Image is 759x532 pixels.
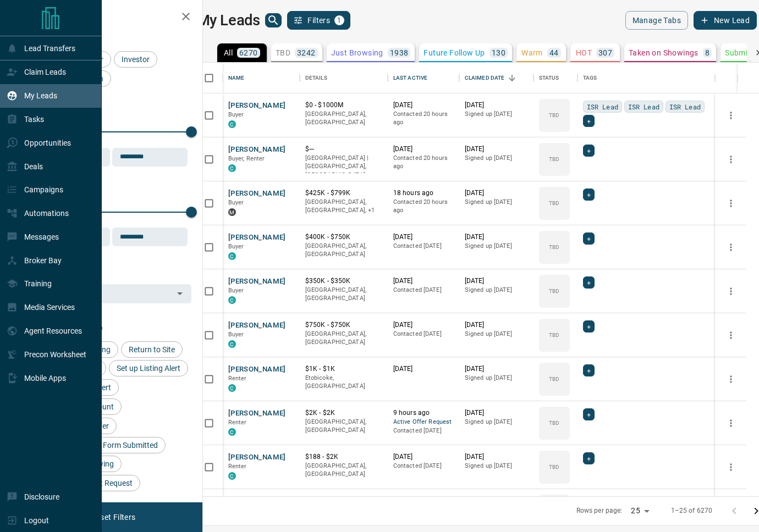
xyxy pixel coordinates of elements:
[393,418,454,427] span: Active Offer Request
[305,330,382,347] p: [GEOGRAPHIC_DATA], [GEOGRAPHIC_DATA]
[723,371,739,387] button: more
[583,364,595,376] div: +
[305,101,382,110] p: $0 - $1000M
[331,49,383,57] p: Just Browsing
[228,384,236,392] div: condos.ca
[587,453,591,464] span: +
[113,364,184,373] span: Set up Listing Alert
[228,296,236,304] div: condos.ca
[223,63,300,93] div: Name
[671,506,713,516] p: 1–25 of 6270
[465,364,528,374] p: [DATE]
[239,49,258,57] p: 6270
[228,145,286,155] button: [PERSON_NAME]
[305,496,382,506] p: $---
[393,452,454,462] p: [DATE]
[393,101,454,110] p: [DATE]
[549,49,559,57] p: 44
[465,452,528,462] p: [DATE]
[197,12,260,29] h1: My Leads
[228,331,244,338] span: Buyer
[228,472,236,480] div: condos.ca
[393,286,454,295] p: Contacted [DATE]
[723,459,739,475] button: more
[305,232,382,242] p: $400K - $750K
[577,63,716,93] div: Tags
[228,463,247,470] span: Renter
[393,189,454,198] p: 18 hours ago
[533,63,577,93] div: Status
[393,426,454,435] p: Contacted [DATE]
[393,63,427,93] div: Last Active
[305,364,382,374] p: $1K - $1K
[587,101,618,112] span: ISR Lead
[297,49,316,57] p: 3242
[228,375,247,382] span: Renter
[465,330,528,339] p: Signed up [DATE]
[583,232,595,245] div: +
[393,242,454,251] p: Contacted [DATE]
[305,374,382,391] p: Etobicoke, [GEOGRAPHIC_DATA]
[393,320,454,330] p: [DATE]
[228,164,236,172] div: condos.ca
[305,110,382,127] p: [GEOGRAPHIC_DATA], [GEOGRAPHIC_DATA]
[300,63,388,93] div: Details
[228,189,286,199] button: [PERSON_NAME]
[393,154,454,171] p: Contacted 20 hours ago
[335,16,343,24] span: 1
[629,49,698,57] p: Taken on Showings
[587,145,591,156] span: +
[118,55,153,64] span: Investor
[393,364,454,374] p: [DATE]
[228,364,286,375] button: [PERSON_NAME]
[228,252,236,260] div: condos.ca
[228,199,244,206] span: Buyer
[265,13,282,27] button: search button
[228,419,247,426] span: Renter
[228,428,236,436] div: condos.ca
[228,340,236,348] div: condos.ca
[465,198,528,207] p: Signed up [DATE]
[628,101,659,112] span: ISR Lead
[521,49,543,57] p: Warm
[465,154,528,163] p: Signed up [DATE]
[549,243,559,251] p: TBD
[465,418,528,426] p: Signed up [DATE]
[305,276,382,286] p: $350K - $350K
[549,155,559,163] p: TBD
[228,120,236,128] div: condos.ca
[723,415,739,431] button: more
[228,101,286,111] button: [PERSON_NAME]
[305,198,382,215] p: Toronto
[583,145,595,157] div: +
[465,320,528,330] p: [DATE]
[228,287,244,294] span: Buyer
[305,418,382,435] p: [GEOGRAPHIC_DATA], [GEOGRAPHIC_DATA]
[465,408,528,418] p: [DATE]
[393,276,454,286] p: [DATE]
[587,321,591,332] span: +
[228,452,286,463] button: [PERSON_NAME]
[393,330,454,339] p: Contacted [DATE]
[228,243,244,250] span: Buyer
[583,189,595,201] div: +
[587,115,591,126] span: +
[549,111,559,119] p: TBD
[305,242,382,259] p: [GEOGRAPHIC_DATA], [GEOGRAPHIC_DATA]
[465,242,528,251] p: Signed up [DATE]
[705,49,710,57] p: 8
[305,408,382,418] p: $2K - $2K
[465,63,505,93] div: Claimed Date
[625,11,688,30] button: Manage Tabs
[465,462,528,470] p: Signed up [DATE]
[459,63,533,93] div: Claimed Date
[583,452,595,464] div: +
[465,276,528,286] p: [DATE]
[465,286,528,295] p: Signed up [DATE]
[84,508,142,527] button: Reset Filters
[465,110,528,119] p: Signed up [DATE]
[587,365,591,376] span: +
[121,341,183,358] div: Return to Site
[465,232,528,242] p: [DATE]
[583,63,597,93] div: Tags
